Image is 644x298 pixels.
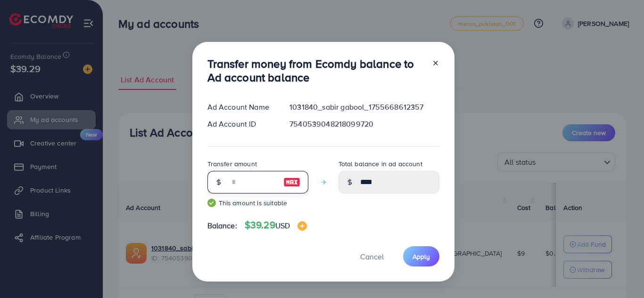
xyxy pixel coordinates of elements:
[413,252,430,261] span: Apply
[207,220,237,231] span: Balance:
[207,159,257,169] label: Transfer amount
[200,102,282,113] div: Ad Account Name
[297,221,307,231] img: image
[360,251,384,262] span: Cancel
[604,256,637,291] iframe: Chat
[282,119,446,129] div: 7540539048218099720
[245,219,307,231] h4: $39.29
[207,57,424,84] h3: Transfer money from Ecomdy balance to Ad account balance
[339,159,422,169] label: Total balance in ad account
[283,177,300,188] img: image
[200,119,282,129] div: Ad Account ID
[348,246,396,266] button: Cancel
[275,220,290,231] span: USD
[403,246,439,266] button: Apply
[282,102,446,113] div: 1031840_sabir gabool_1755668612357
[207,198,308,208] small: This amount is suitable
[207,199,216,207] img: guide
